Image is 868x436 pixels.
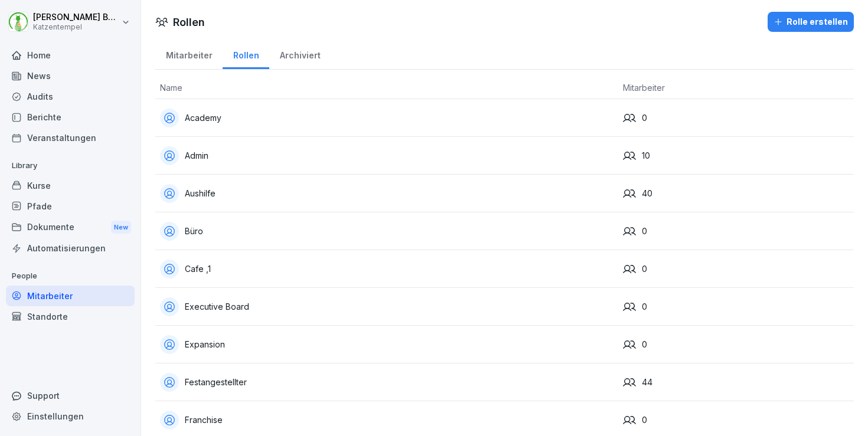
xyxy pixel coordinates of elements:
div: 0 [623,300,849,313]
div: Aushilfe [160,184,614,203]
div: 0 [623,338,849,351]
div: Executive Board [160,297,614,316]
div: 40 [623,187,849,200]
button: Rolle erstellen [768,12,854,32]
div: Festangestellter [160,373,614,392]
a: Pfade [6,196,135,217]
a: Rollen [223,39,269,69]
div: Expansion [160,335,614,354]
h1: Rollen [173,14,205,30]
div: 0 [623,225,849,238]
div: Rolle erstellen [774,15,848,28]
div: Dokumente [6,217,135,238]
div: 0 [623,414,849,427]
a: Veranstaltungen [6,127,135,148]
div: 0 [623,112,849,124]
a: Mitarbeiter [155,39,223,69]
a: Mitarbeiter [6,286,135,306]
a: DokumenteNew [6,217,135,238]
p: Library [6,156,135,175]
a: Archiviert [269,39,331,69]
a: Berichte [6,107,135,127]
th: Name [155,77,618,99]
div: 0 [623,263,849,276]
div: 10 [623,149,849,162]
a: Standorte [6,306,135,327]
div: 44 [623,376,849,389]
div: New [111,221,131,234]
div: Support [6,385,135,406]
p: Katzentempel [33,23,119,31]
a: Einstellungen [6,406,135,427]
a: Automatisierungen [6,238,135,258]
a: News [6,65,135,86]
th: Mitarbeiter [618,77,854,99]
a: Home [6,45,135,65]
div: Cafe ,1 [160,260,614,278]
div: Academy [160,109,614,127]
div: Büro [160,222,614,241]
p: People [6,267,135,286]
a: Kurse [6,175,135,196]
a: Audits [6,86,135,107]
div: Admin [160,146,614,165]
div: Franchise [160,411,614,430]
p: [PERSON_NAME] Benedix [33,12,119,22]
